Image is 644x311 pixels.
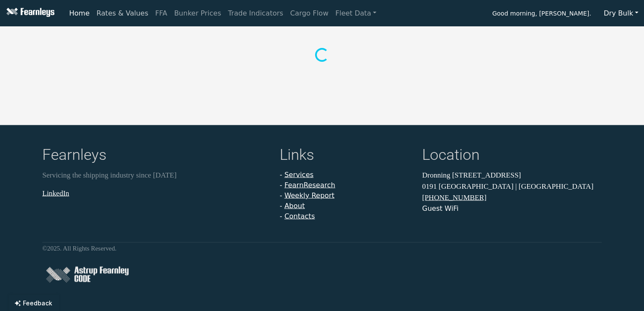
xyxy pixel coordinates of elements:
h4: Location [422,146,602,166]
a: Services [284,171,313,179]
p: 0191 [GEOGRAPHIC_DATA] | [GEOGRAPHIC_DATA] [422,181,602,192]
a: About [284,202,305,210]
li: - [280,170,412,180]
a: Bunker Prices [170,5,224,22]
h4: Links [280,146,412,166]
a: Fleet Data [332,5,380,22]
a: Contacts [284,212,315,220]
li: - [280,180,412,190]
a: Weekly Report [284,191,335,200]
a: Trade Indicators [224,5,287,22]
a: Cargo Flow [287,5,332,22]
button: Guest WiFi [422,203,458,214]
p: Dronning [STREET_ADDRESS] [422,170,602,181]
li: - [280,201,412,211]
a: FearnResearch [284,181,335,189]
a: Rates & Values [93,5,152,22]
img: Fearnleys Logo [4,8,54,19]
a: Home [66,5,93,22]
a: [PHONE_NUMBER] [422,194,486,202]
h4: Fearnleys [42,146,269,166]
button: Dry Bulk [598,5,644,22]
p: Servicing the shipping industry since [DATE] [42,170,269,181]
a: FFA [152,5,171,22]
small: © 2025 . All Rights Reserved. [42,245,117,252]
a: LinkedIn [42,189,69,197]
li: - [280,190,412,201]
span: Good morning, [PERSON_NAME]. [492,7,591,22]
li: - [280,211,412,222]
